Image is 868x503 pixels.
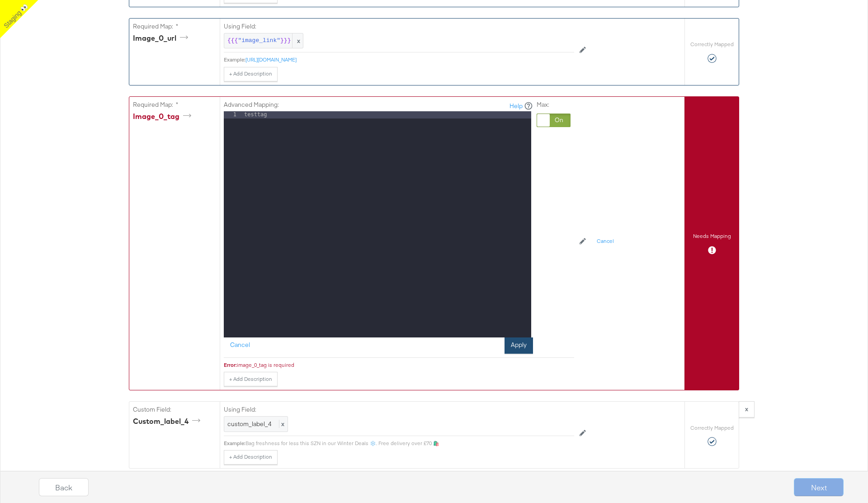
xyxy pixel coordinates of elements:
[591,234,619,249] button: Cancel
[133,22,216,31] label: Required Map: *
[224,372,278,386] button: + Add Description
[227,420,272,428] span: custom_label_4
[133,111,194,122] div: image_0_tag
[227,37,238,45] span: {{{
[224,405,574,414] label: Using Field:
[224,450,278,465] button: + Add Description
[133,416,203,427] div: custom_label_4
[224,56,245,63] div: Example:
[224,337,256,354] button: Cancel
[280,37,291,45] span: }}}
[224,440,245,447] div: Example:
[224,67,278,81] button: + Add Description
[224,361,237,369] div: Error:
[245,56,297,63] a: [URL][DOMAIN_NAME]
[690,41,734,48] label: Correctly Mapped
[133,405,216,414] label: Custom Field:
[133,33,191,43] div: image_0_url
[537,100,571,109] label: Max:
[739,401,755,418] button: x
[224,22,574,31] label: Using Field:
[745,405,748,413] strong: x
[245,440,574,447] div: Bag freshness for less this SZN in our Winter Deals ❄️. Free delivery over £70 🛍️
[224,111,242,119] div: 1
[224,100,279,109] label: Advanced Mapping:
[690,424,734,432] label: Correctly Mapped
[279,420,284,428] span: x
[505,337,533,354] button: Apply
[238,37,280,45] span: "image_link"
[39,478,89,496] button: Back
[693,233,731,240] label: Needs Mapping
[133,100,216,109] label: Required Map: *
[237,361,574,369] div: image_0_tag is required
[292,33,303,48] span: x
[509,102,523,110] a: Help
